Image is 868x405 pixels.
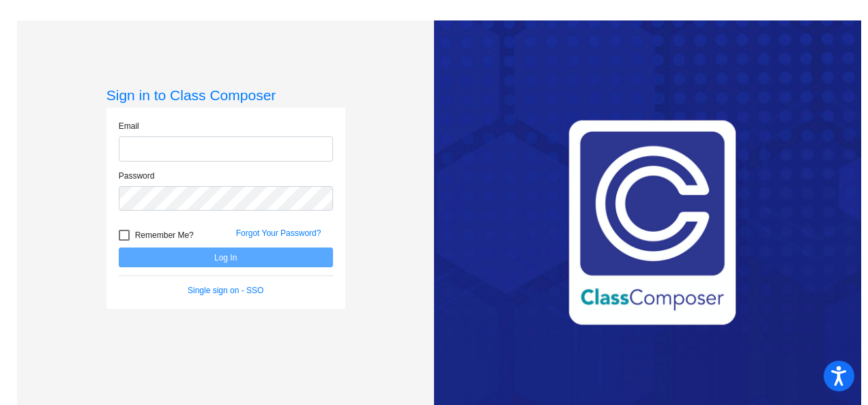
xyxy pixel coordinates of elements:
button: Log In [119,247,333,267]
span: Remember Me? [135,227,194,243]
label: Email [119,120,139,132]
a: Forgot Your Password? [236,228,321,238]
a: Single sign on - SSO [188,286,263,295]
label: Password [119,170,155,182]
h3: Sign in to Class Composer [106,87,345,104]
